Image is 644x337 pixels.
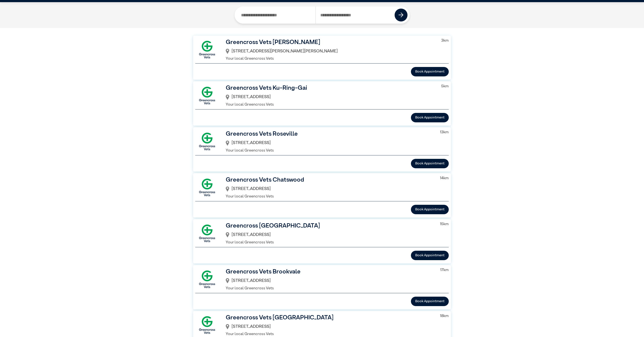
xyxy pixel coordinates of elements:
p: 5 km [441,83,449,89]
img: GX-Square.png [195,84,219,107]
img: GX-Square.png [195,267,219,291]
p: Your local Greencross Vets [226,194,433,199]
p: Your local Greencross Vets [226,331,433,337]
p: 13 km [440,129,449,135]
input: Search by Postcode [316,6,395,24]
h3: Greencross Vets Roseville [226,129,433,138]
div: [STREET_ADDRESS] [226,322,433,331]
img: GX-Square.png [195,222,219,245]
div: [STREET_ADDRESS][PERSON_NAME][PERSON_NAME] [226,47,434,56]
img: icon-right [398,12,404,18]
img: GX-Square.png [195,176,219,199]
div: [STREET_ADDRESS] [226,184,433,194]
h3: Greencross Vets [GEOGRAPHIC_DATA] [226,313,433,322]
p: 17 km [440,267,449,273]
img: GX-Square.png [195,130,219,153]
p: Your local Greencross Vets [226,285,433,291]
h3: Greencross Vets Brookvale [226,267,433,276]
div: [STREET_ADDRESS] [226,138,433,148]
button: Book Appointment [411,67,449,76]
p: Your local Greencross Vets [226,102,434,108]
button: Book Appointment [411,159,449,168]
input: Search by Clinic Name [237,6,316,24]
h3: Greencross [GEOGRAPHIC_DATA] [226,221,433,230]
div: [STREET_ADDRESS] [226,93,434,102]
div: [STREET_ADDRESS] [226,230,433,240]
p: Your local Greencross Vets [226,148,433,153]
p: 18 km [440,313,449,319]
p: Your local Greencross Vets [226,240,433,245]
div: [STREET_ADDRESS] [226,276,433,285]
img: GX-Square.png [195,38,219,61]
h3: Greencross Vets [PERSON_NAME] [226,38,434,47]
p: 3 km [441,38,449,44]
button: Book Appointment [411,251,449,260]
button: Book Appointment [411,205,449,214]
button: Book Appointment [411,113,449,122]
h3: Greencross Vets Ku-Ring-Gai [226,83,434,93]
h3: Greencross Vets Chatswood [226,175,433,184]
button: Book Appointment [411,297,449,306]
p: 15 km [440,221,449,227]
p: Your local Greencross Vets [226,56,434,62]
p: 14 km [440,175,449,181]
img: GX-Square.png [195,313,219,337]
